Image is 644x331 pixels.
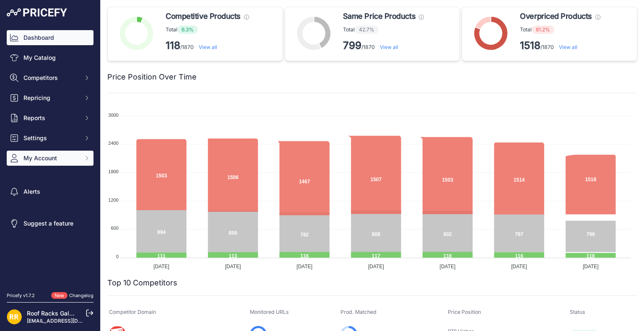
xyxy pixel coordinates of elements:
p: Total [520,26,600,34]
p: /1870 [343,39,424,52]
strong: 1518 [520,39,540,51]
a: Alerts [7,184,93,199]
span: Settings [23,134,78,142]
a: My Catalog [7,50,93,65]
span: Repricing [23,94,78,102]
span: Overpriced Products [520,10,592,22]
a: Suggest a feature [7,216,93,231]
span: My Account [23,154,78,162]
button: Repricing [7,90,93,105]
strong: 118 [166,39,180,51]
tspan: 600 [111,226,118,231]
span: Monitored URLs [250,309,289,315]
a: Dashboard [7,30,93,45]
span: Competitor Domain [109,309,156,315]
tspan: [DATE] [583,264,599,269]
a: View all [199,44,217,50]
h2: Top 10 Competitors [107,277,177,289]
tspan: 0 [116,254,119,259]
button: Settings [7,131,93,146]
tspan: [DATE] [225,264,241,269]
a: View all [559,44,577,50]
div: Pricefy v1.7.2 [7,292,35,299]
img: Pricefy Logo [7,8,67,17]
tspan: [DATE] [511,264,527,269]
tspan: 2400 [108,141,118,146]
tspan: [DATE] [368,264,384,269]
h2: Price Position Over Time [107,71,197,83]
tspan: 1200 [108,198,118,203]
span: Same Price Products [343,10,415,22]
span: New [51,292,68,299]
a: [EMAIL_ADDRESS][DOMAIN_NAME] [27,318,114,324]
span: Prod. Matched [340,309,377,315]
span: Reports [23,114,78,122]
a: Roof Racks Galore [27,310,78,317]
tspan: 3000 [108,113,118,118]
span: Price Position [448,309,481,315]
strong: 799 [343,39,361,51]
button: Competitors [7,70,93,85]
tspan: [DATE] [440,264,456,269]
a: Changelog [69,293,93,298]
span: 6.3% [177,26,198,34]
span: 42.7% [355,26,379,34]
button: Reports [7,110,93,126]
nav: Sidebar [7,30,93,282]
p: /1870 [166,39,249,52]
p: /1870 [520,39,600,52]
p: Total [166,26,249,34]
span: Competitors [23,74,78,82]
tspan: 1800 [108,169,118,174]
tspan: [DATE] [153,264,169,269]
span: 81.2% [532,26,554,34]
span: Status [570,309,585,315]
button: My Account [7,151,93,166]
span: Competitive Products [166,10,241,22]
tspan: [DATE] [296,264,312,269]
a: View all [380,44,398,50]
p: Total [343,26,424,34]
